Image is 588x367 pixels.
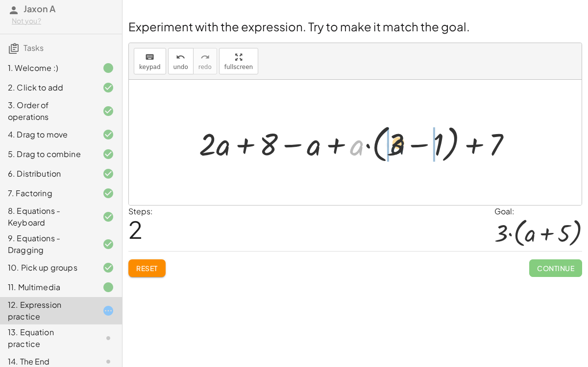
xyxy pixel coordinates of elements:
div: 3. Order of operations [8,99,87,123]
div: 1. Welcome :) [8,62,87,74]
div: Not you? [12,16,114,26]
span: undo [173,64,188,70]
span: Experiment with the expression. Try to make it match the goal. [128,19,470,34]
button: keyboardkeypad [134,48,166,74]
div: 12. Expression practice [8,299,87,322]
i: Task finished and correct. [102,105,114,117]
span: Reset [136,264,158,273]
div: 5. Drag to combine [8,148,87,160]
i: Task started. [102,305,114,317]
span: Jaxon A [24,3,55,14]
span: keypad [139,64,161,70]
div: 7. Factoring [8,187,87,199]
div: 6. Distribution [8,168,87,180]
i: undo [176,51,185,63]
button: fullscreen [219,48,258,74]
i: redo [200,51,210,63]
i: Task finished and correct. [102,211,114,223]
i: Task finished and correct. [102,262,114,274]
i: Task finished and correct. [102,187,114,199]
div: 2. Click to add [8,82,87,93]
i: Task finished and correct. [102,148,114,160]
div: 11. Multimedia [8,281,87,293]
span: 2 [128,214,143,244]
i: keyboard [145,51,154,63]
i: Task finished. [102,281,114,293]
span: Tasks [24,43,44,53]
i: Task finished and correct. [102,238,114,250]
i: Task finished and correct. [102,82,114,93]
div: 13. Equation practice [8,326,87,350]
label: Steps: [128,206,153,216]
div: 8. Equations - Keyboard [8,205,87,229]
i: Task not started. [102,332,114,344]
button: redoredo [193,48,217,74]
span: fullscreen [224,64,253,70]
button: Reset [128,259,166,277]
div: 4. Drag to move [8,129,87,140]
div: Goal: [494,206,582,217]
div: 10. Pick up groups [8,262,87,274]
button: undoundo [168,48,194,74]
div: 9. Equations - Dragging [8,232,87,256]
i: Task finished and correct. [102,168,114,180]
i: Task finished. [102,62,114,74]
i: Task finished and correct. [102,129,114,140]
span: redo [198,64,212,70]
